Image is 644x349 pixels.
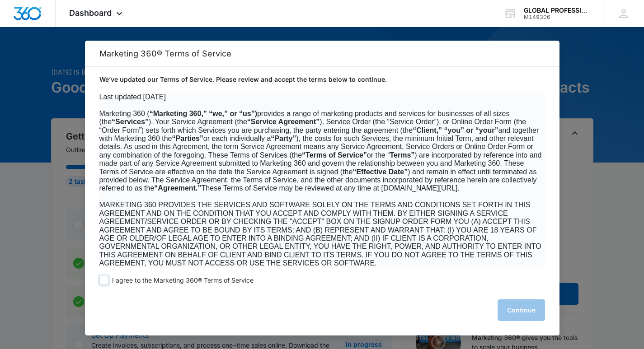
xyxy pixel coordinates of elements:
b: “Party” [271,135,296,142]
button: Continue [498,299,545,321]
b: “Marketing 360,” “we,” or “us”) [150,110,257,117]
b: “Agreement.” [154,184,201,192]
span: Dashboard [69,8,112,18]
b: “Parties” [172,135,203,142]
b: “Services” [112,118,149,126]
b: “Service Agreement” [247,118,320,126]
div: account name [524,7,590,14]
span: Last updated [DATE] [99,93,166,101]
span: Marketing 360 ( provides a range of marketing products and services for businesses of all sizes (... [99,110,542,192]
h2: Marketing 360® Terms of Service [99,49,545,58]
div: account id [524,14,590,20]
b: “Terms of Service” [302,151,367,159]
b: “Client,” “you” or “your” [413,126,498,134]
b: “Effective Date” [353,168,408,176]
b: Terms” [390,151,415,159]
span: MARKETING 360 PROVIDES THE SERVICES AND SOFTWARE SOLELY ON THE TERMS AND CONDITIONS SET FORTH IN ... [99,201,541,267]
p: We’ve updated our Terms of Service. Please review and accept the terms below to continue. [99,75,545,84]
span: I agree to the Marketing 360® Terms of Service [112,276,254,285]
